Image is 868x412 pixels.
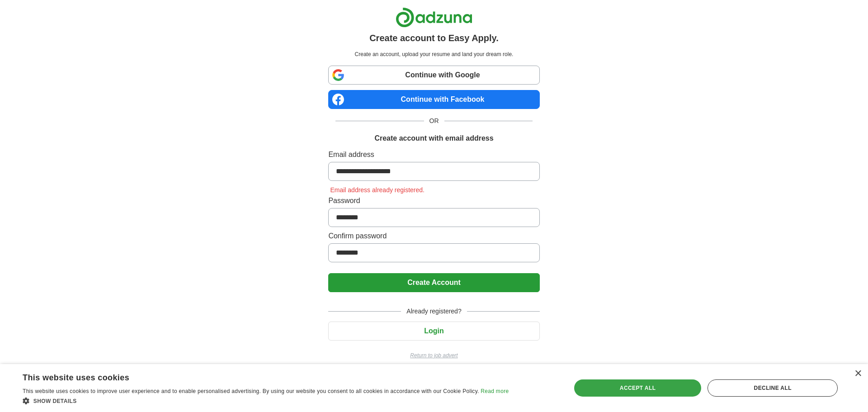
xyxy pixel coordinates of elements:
span: Show details [33,398,77,404]
a: Continue with Facebook [328,90,539,109]
a: Login [328,327,539,335]
div: Decline all [708,379,838,397]
h1: Create account to Easy Apply. [369,31,499,45]
div: Close [854,370,861,377]
label: Email address [328,149,539,160]
button: Create Account [328,273,539,292]
a: Return to job advert [328,351,539,360]
a: Continue with Google [328,66,539,85]
button: Login [328,322,539,341]
div: This website uses cookies [23,369,486,383]
label: Password [328,195,539,206]
label: Confirm password [328,231,539,242]
div: Accept all [574,379,702,397]
span: Already registered? [401,307,467,316]
span: OR [424,116,444,126]
p: Create an account, upload your resume and land your dream role. [330,50,538,58]
a: Read more, opens a new window [481,388,509,394]
span: Email address already registered. [328,186,426,194]
span: This website uses cookies to improve user experience and to enable personalised advertising. By u... [23,388,479,394]
div: Show details [23,396,509,405]
h1: Create account with email address [374,133,493,144]
img: Adzuna logo [396,7,472,28]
